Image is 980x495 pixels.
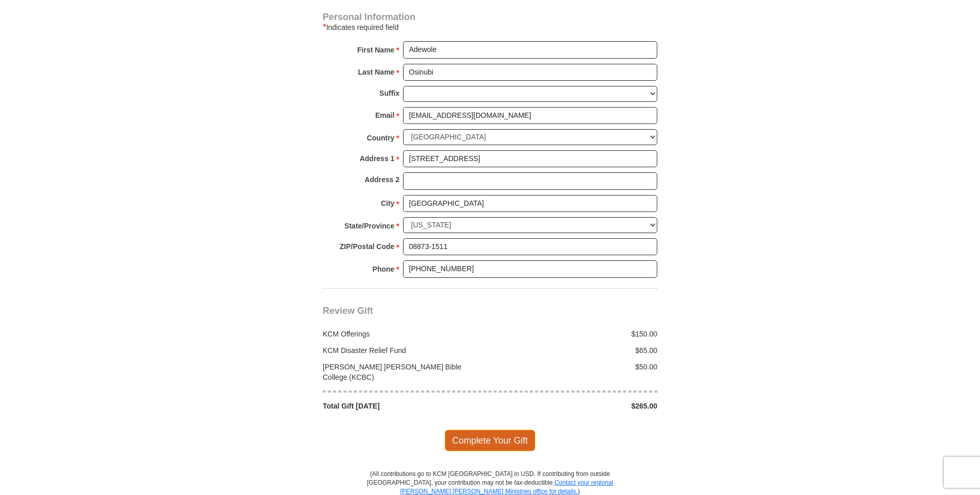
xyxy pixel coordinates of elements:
strong: State/Province [344,219,394,233]
strong: Address 2 [364,172,399,187]
div: $50.00 [490,362,663,382]
strong: Address 1 [360,151,395,166]
strong: City [381,196,394,210]
div: $150.00 [490,329,663,339]
strong: First Name [357,43,394,57]
span: Complete Your Gift [445,430,536,451]
strong: Country [367,131,395,145]
span: Review Gift [323,306,373,316]
div: $65.00 [490,345,663,356]
div: Indicates required field [323,21,657,33]
strong: Suffix [379,86,399,100]
strong: Phone [373,262,395,276]
div: KCM Offerings [318,329,491,339]
div: [PERSON_NAME] [PERSON_NAME] Bible College (KCBC) [318,362,491,382]
strong: Last Name [358,65,395,79]
div: Total Gift [DATE] [318,401,491,411]
div: $265.00 [490,401,663,411]
strong: ZIP/Postal Code [340,239,395,254]
div: KCM Disaster Relief Fund [318,345,491,356]
h4: Personal Information [323,13,657,21]
strong: Email [375,108,394,122]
